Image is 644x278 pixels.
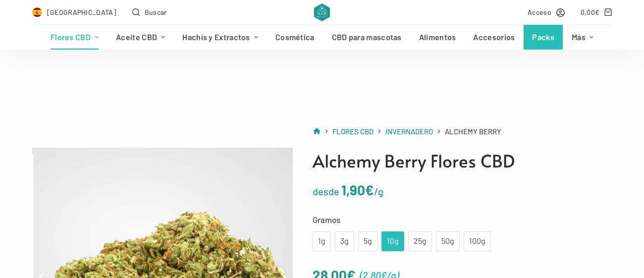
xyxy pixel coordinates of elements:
h1: Alchemy Berry Flores CBD [313,148,612,174]
img: CBD Alchemy [314,3,329,21]
a: Invernadero [385,125,433,138]
span: € [365,181,374,198]
div: 25g [414,235,426,248]
a: Accesorios [465,25,524,50]
bdi: 1,90 [341,181,374,198]
a: CBD para mascotas [323,25,410,50]
a: Carro de compra [581,6,612,18]
span: Flores CBD [332,127,374,136]
a: Cosmética [267,25,323,50]
bdi: 0,00 [581,8,600,16]
div: 5g [364,235,372,248]
div: 1g [319,235,325,248]
a: Packs [524,25,563,50]
span: [GEOGRAPHIC_DATA] [47,6,116,18]
a: Acceso [528,6,565,18]
nav: Menú de cabecera [42,25,602,50]
div: 10g [387,235,398,248]
label: Gramos [313,213,612,226]
span: /g [374,185,383,197]
a: Más [563,25,602,50]
span: Invernadero [385,127,433,136]
a: Select Country [32,6,116,18]
span: desde [313,185,339,197]
a: Alimentos [410,25,465,50]
a: Hachís y Extractos [174,25,267,50]
div: 50g [442,235,454,248]
span: € [595,8,599,16]
a: Aceite CBD [107,25,174,50]
a: Flores CBD [42,25,107,50]
button: Abrir formulario de búsqueda [132,6,167,18]
img: ES Flag [32,7,42,17]
span: Acceso [528,6,551,18]
span: Buscar [145,6,167,18]
span: Alchemy Berry [445,125,501,138]
div: 100g [470,235,485,248]
div: 3g [341,235,348,248]
a: Flores CBD [332,125,374,138]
